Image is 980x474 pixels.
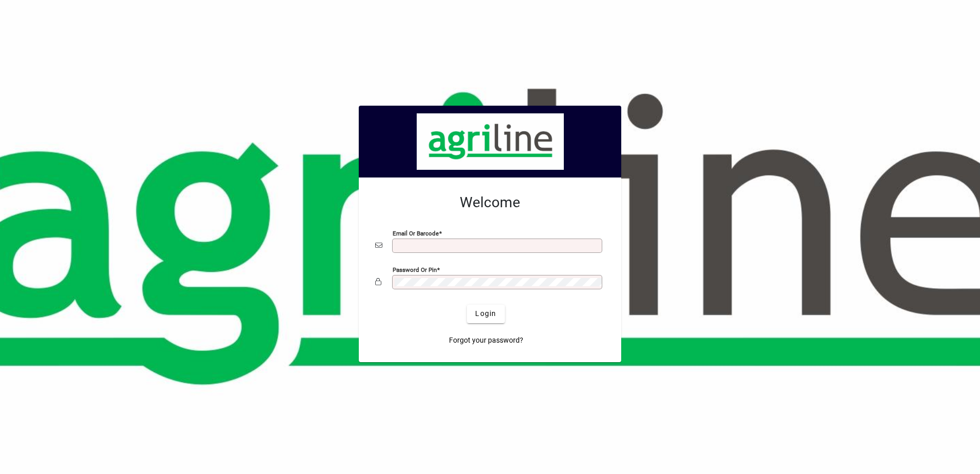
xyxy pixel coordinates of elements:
[475,308,496,319] span: Login
[393,229,439,236] mat-label: Email or Barcode
[393,266,437,273] mat-label: Password or Pin
[375,194,605,211] h2: Welcome
[467,305,504,323] button: Login
[445,331,527,350] a: Forgot your password?
[449,335,523,346] span: Forgot your password?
